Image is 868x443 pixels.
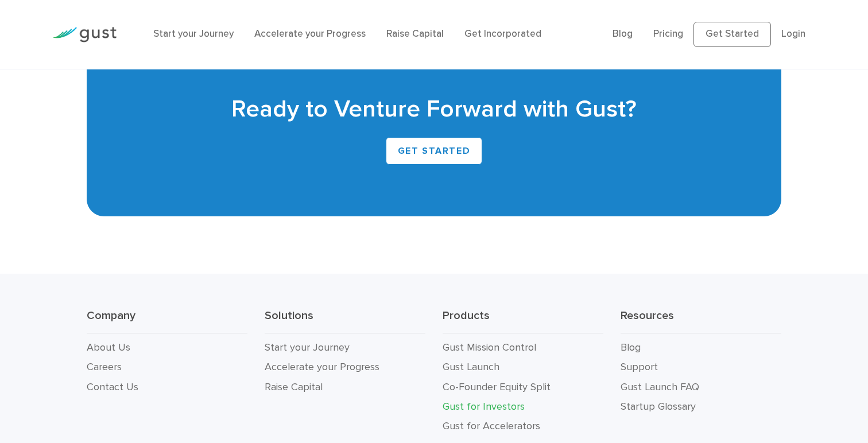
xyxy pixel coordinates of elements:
a: Support [621,361,658,373]
a: Raise Capital [386,28,444,40]
h3: Company [87,308,247,334]
a: Gust Mission Control [443,341,536,353]
a: Login [781,28,805,40]
a: Raise Capital [265,381,323,393]
a: Accelerate your Progress [254,28,366,40]
a: Co-Founder Equity Split [443,381,551,393]
a: Gust for Accelerators [443,420,540,432]
a: GET STARTED [386,137,483,165]
a: Start your Journey [153,28,234,40]
h3: Products [443,308,603,334]
a: Blog [621,341,641,353]
h3: Resources [621,308,781,334]
a: Gust Launch FAQ [621,381,699,393]
a: Get Incorporated [464,28,541,40]
a: About Us [87,341,130,353]
a: Careers [87,361,122,373]
a: Gust Launch [443,361,499,373]
a: Get Started [693,22,771,47]
a: Gust for Investors [443,401,525,413]
a: Accelerate your Progress [265,361,379,373]
a: Contact Us [87,381,138,393]
a: Start your Journey [265,341,350,353]
a: Startup Glossary [621,401,696,413]
a: Blog [613,28,633,40]
a: Pricing [653,28,683,40]
h2: Ready to Venture Forward with Gust? [104,94,764,126]
img: Gust Logo [52,27,117,42]
h3: Solutions [265,308,425,334]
